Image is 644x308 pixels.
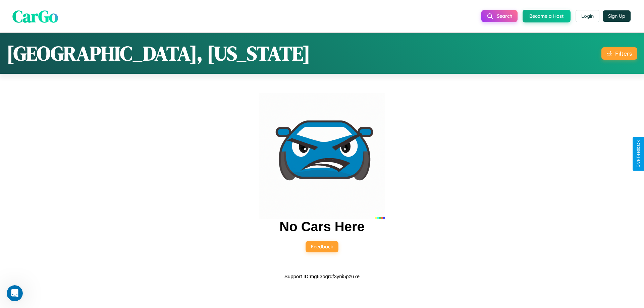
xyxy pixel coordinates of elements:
span: CarGo [12,4,58,27]
div: Filters [615,50,632,57]
button: Become a Host [523,10,571,22]
span: Search [497,13,512,19]
h1: [GEOGRAPHIC_DATA], [US_STATE] [7,40,310,67]
p: Support ID: mg63oqrqf3yni5pz67e [284,272,360,281]
button: Feedback [306,241,338,252]
div: Give Feedback [636,140,641,168]
button: Login [576,10,599,22]
button: Sign Up [603,10,631,22]
button: Search [481,10,518,22]
h2: No Cars Here [279,219,364,234]
img: car [259,93,385,219]
iframe: Intercom live chat [7,285,23,301]
button: Filters [601,47,637,60]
